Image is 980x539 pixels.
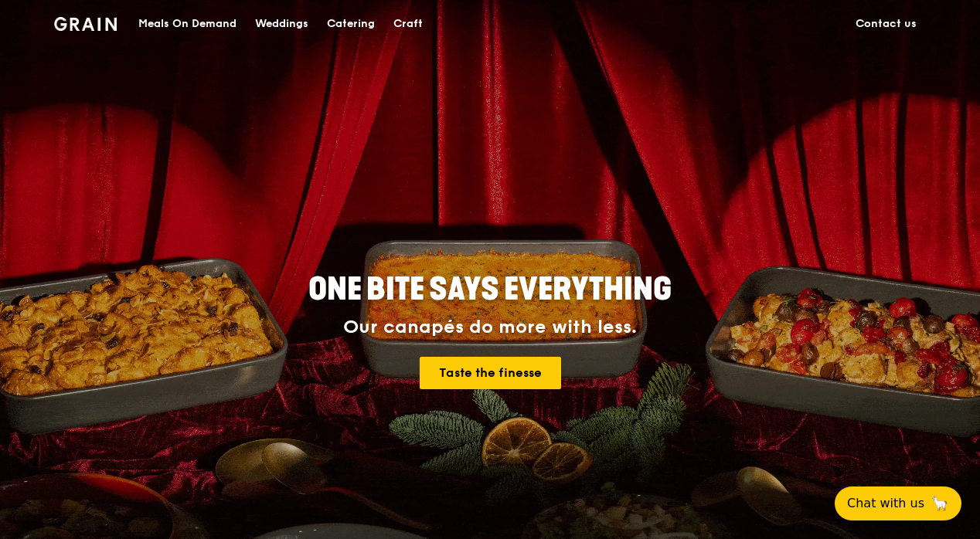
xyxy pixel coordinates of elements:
[138,1,236,47] div: Meals On Demand
[846,1,926,47] a: Contact us
[384,1,432,47] a: Craft
[255,1,308,47] div: Weddings
[54,17,117,31] img: Grain
[847,494,924,513] span: Chat with us
[318,1,384,47] a: Catering
[420,357,561,389] a: Taste the finesse
[835,486,961,520] button: Chat with us🦙
[393,1,423,47] div: Craft
[931,494,949,513] span: 🦙
[246,1,318,47] a: Weddings
[327,1,375,47] div: Catering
